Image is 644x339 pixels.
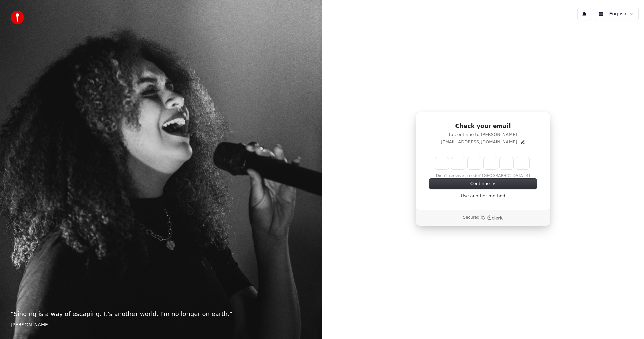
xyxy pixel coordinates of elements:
[429,179,537,189] button: Continue
[516,157,529,169] input: Digit 6
[451,157,465,169] input: Digit 2
[435,157,449,169] input: Enter verification code. Digit 1
[463,215,485,220] p: Secured by
[11,322,311,328] footer: [PERSON_NAME]
[468,157,481,169] input: Digit 3
[500,157,513,169] input: Digit 5
[484,157,497,169] input: Digit 4
[429,122,537,130] h1: Check your email
[487,215,503,220] a: Clerk logo
[434,156,531,171] div: Verification code input
[470,181,496,187] span: Continue
[429,132,537,138] p: to continue to [PERSON_NAME]
[11,11,24,24] img: youka
[441,139,517,145] p: [EMAIL_ADDRESS][DOMAIN_NAME]
[520,139,525,145] button: Edit
[11,309,311,319] p: “ Singing is a way of escaping. It's another world. I'm no longer on earth. ”
[461,193,505,199] a: Use another method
